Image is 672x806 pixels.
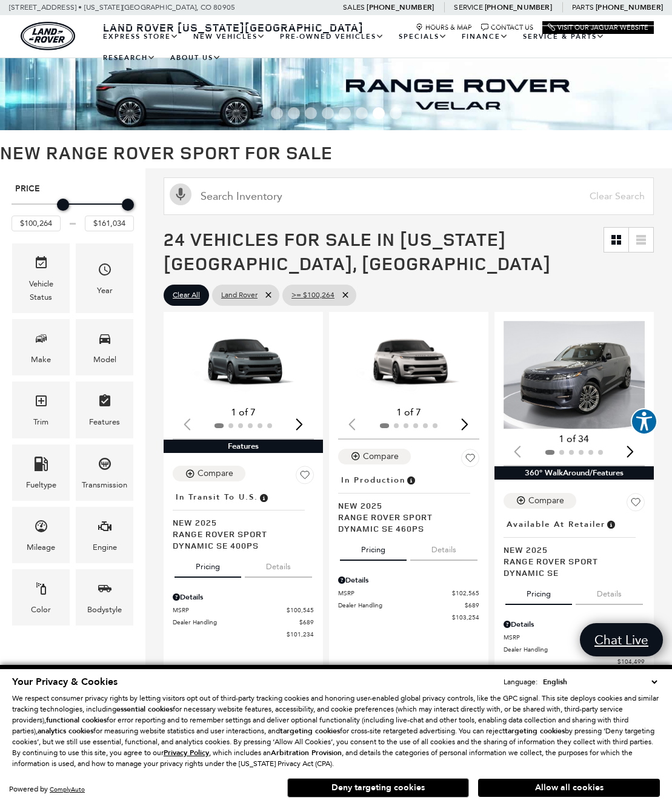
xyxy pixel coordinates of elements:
a: Service & Parts [516,26,612,47]
img: 2025 LAND ROVER Range Rover Sport Dynamic SE 400PS 1 [173,321,317,402]
strong: targeting cookies [280,726,340,736]
button: pricing tab [505,578,572,605]
a: Dealer Handling $689 [173,618,314,627]
button: Compare Vehicle [338,449,411,464]
div: Features [89,415,120,429]
div: Year [97,284,113,297]
input: Search Inventory [164,177,654,215]
strong: functional cookies [46,715,107,725]
button: Explore your accessibility options [631,408,657,435]
span: Go to slide 7 [373,107,385,119]
div: Next slide [291,411,308,438]
div: 1 of 7 [173,406,314,419]
span: In Transit to U.S. [176,491,258,504]
span: Vehicle is in stock and ready for immediate delivery. Due to demand, availability is subject to c... [605,518,616,531]
span: Features [98,391,112,415]
span: Dealer Handling [338,601,465,610]
span: $101,234 [287,630,314,639]
div: Minimum Price [57,199,69,211]
span: Engine [98,516,112,541]
div: FeaturesFeatures [76,382,133,438]
span: MSRP [338,589,452,598]
h5: Price [15,183,130,194]
span: Range Rover Sport Dynamic SE 400PS [173,528,305,551]
div: ModelModel [76,319,133,375]
button: Save Vehicle [461,449,479,472]
a: [PHONE_NUMBER] [485,2,552,12]
span: $104,499 [617,657,645,666]
span: Land Rover [US_STATE][GEOGRAPHIC_DATA] [103,20,364,35]
div: Mileage [27,541,55,554]
a: New Vehicles [186,26,273,47]
span: Go to slide 8 [390,107,402,119]
span: Transmission [98,454,112,478]
a: $101,234 [173,630,314,639]
div: MileageMileage [12,507,70,563]
span: >= $100,264 [291,288,334,303]
button: details tab [576,578,643,605]
span: Vehicle is being built. Estimated time of delivery is 5-12 weeks. MSRP will be finalized when the... [405,474,416,487]
a: [STREET_ADDRESS] • [US_STATE][GEOGRAPHIC_DATA], CO 80905 [9,3,235,12]
span: Your Privacy & Cookies [12,675,118,689]
div: Trim [33,415,48,429]
div: VehicleVehicle Status [12,243,70,313]
span: Dealer Handling [504,645,630,654]
span: Bodystyle [98,578,112,603]
button: Compare Vehicle [504,493,576,509]
a: About Us [163,47,228,68]
a: Dealer Handling $689 [504,645,645,654]
div: BodystyleBodystyle [76,569,133,626]
span: Year [98,259,112,284]
div: 1 / 2 [173,321,317,402]
a: Grid View [604,228,628,252]
span: Range Rover Sport Dynamic SE 460PS [338,511,470,534]
div: Vehicle Status [21,277,61,304]
span: Go to slide 2 [288,107,300,119]
span: 24 Vehicles for Sale in [US_STATE][GEOGRAPHIC_DATA], [GEOGRAPHIC_DATA] [164,226,551,276]
div: Next slide [622,438,639,464]
button: details tab [410,534,477,561]
div: Compare [198,468,233,479]
a: Land Rover [US_STATE][GEOGRAPHIC_DATA] [96,20,371,35]
img: 2025 LAND ROVER Range Rover Sport Dynamic SE 460PS 1 [338,321,482,402]
a: [PHONE_NUMBER] [596,2,663,12]
a: MSRP $102,565 [338,589,479,598]
div: FueltypeFueltype [12,444,70,501]
svg: Click to toggle on voice search [170,183,191,205]
div: Price [12,194,134,231]
div: Features [164,440,323,453]
span: Available at Retailer [507,518,605,531]
span: Chat Live [588,632,654,648]
span: $100,545 [287,606,314,615]
div: TrimTrim [12,382,70,438]
aside: Accessibility Help Desk [631,408,657,437]
input: Minimum [12,216,61,231]
div: Powered by [9,785,85,793]
div: Maximum Price [122,199,134,211]
span: Go to slide 1 [271,107,283,119]
span: Go to slide 6 [356,107,368,119]
div: EngineEngine [76,507,133,563]
span: Make [34,328,48,353]
span: Go to slide 3 [305,107,317,119]
button: Allow all cookies [478,779,660,797]
nav: Main Navigation [96,26,654,68]
strong: Arbitration Provision [271,748,342,758]
span: Clear All [173,288,200,303]
span: Sales [343,3,365,12]
a: Finance [454,26,516,47]
select: Language Select [540,676,660,688]
a: Contact Us [481,24,533,31]
span: $102,565 [452,589,479,598]
span: Service [454,3,482,12]
a: [PHONE_NUMBER] [367,2,434,12]
div: TransmissionTransmission [76,444,133,501]
input: Maximum [85,216,134,231]
div: 1 of 7 [338,406,479,419]
div: Fueltype [26,478,56,492]
img: Land Rover [21,22,75,50]
a: EXPRESS STORE [96,26,186,47]
span: Parts [572,3,594,12]
strong: essential cookies [116,704,173,714]
span: Vehicle has shipped from factory of origin. Estimated time of delivery to Retailer is on average ... [258,491,269,504]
